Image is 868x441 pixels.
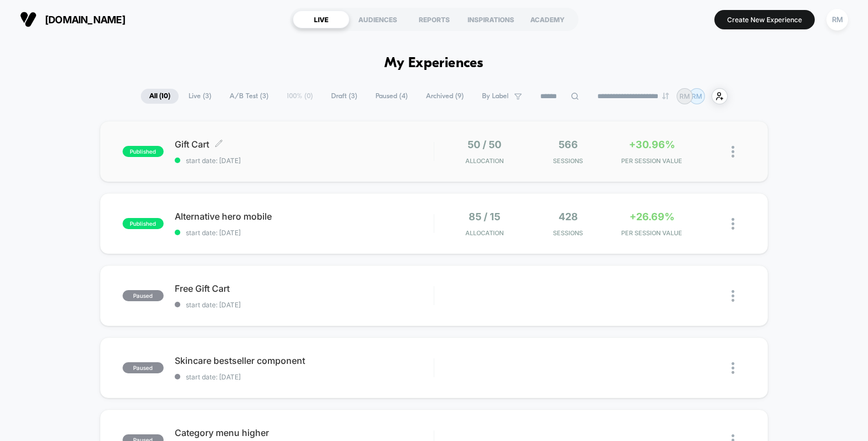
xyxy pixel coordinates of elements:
span: 85 / 15 [469,211,500,222]
span: published [123,218,164,229]
span: paused [123,362,164,373]
h1: My Experiences [384,55,484,72]
span: start date: [DATE] [175,373,434,381]
span: +30.96% [629,139,675,150]
span: A/B Test ( 3 ) [221,89,277,104]
span: 428 [559,211,578,222]
span: Free Gift Cart [175,283,434,294]
button: RM [823,8,851,31]
div: ACADEMY [519,11,576,28]
img: Visually logo [20,11,37,28]
span: Paused ( 4 ) [367,89,416,104]
span: start date: [DATE] [175,301,434,309]
span: Sessions [529,229,607,237]
img: close [732,146,734,158]
span: +26.69% [630,211,674,222]
span: 50 / 50 [468,139,501,150]
span: PER SESSION VALUE [613,229,691,237]
div: INSPIRATIONS [463,11,519,28]
div: REPORTS [406,11,463,28]
span: By Label [482,92,509,100]
span: Alternative hero mobile [175,211,434,222]
div: RM [826,9,848,31]
span: [DOMAIN_NAME] [45,14,125,26]
img: close [732,362,734,374]
span: Archived ( 9 ) [418,89,472,104]
img: close [732,290,734,302]
span: Category menu higher [175,427,434,438]
span: Draft ( 3 ) [323,89,366,104]
span: 566 [559,139,578,150]
span: PER SESSION VALUE [613,157,691,165]
span: Allocation [465,157,504,165]
span: Skincare bestseller component [175,355,434,366]
button: [DOMAIN_NAME] [17,11,129,28]
span: Gift Cart [175,139,434,150]
img: end [662,93,669,99]
span: start date: [DATE] [175,156,434,165]
div: AUDIENCES [349,11,406,28]
span: paused [123,290,164,301]
img: close [732,218,734,230]
span: Allocation [465,229,504,237]
p: RM [679,92,690,100]
span: published [123,146,164,157]
span: All ( 10 ) [141,89,179,104]
button: Create New Experience [714,10,815,29]
p: RM [692,92,702,100]
span: Live ( 3 ) [180,89,220,104]
span: start date: [DATE] [175,229,434,237]
span: Sessions [529,157,607,165]
div: LIVE [293,11,349,28]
